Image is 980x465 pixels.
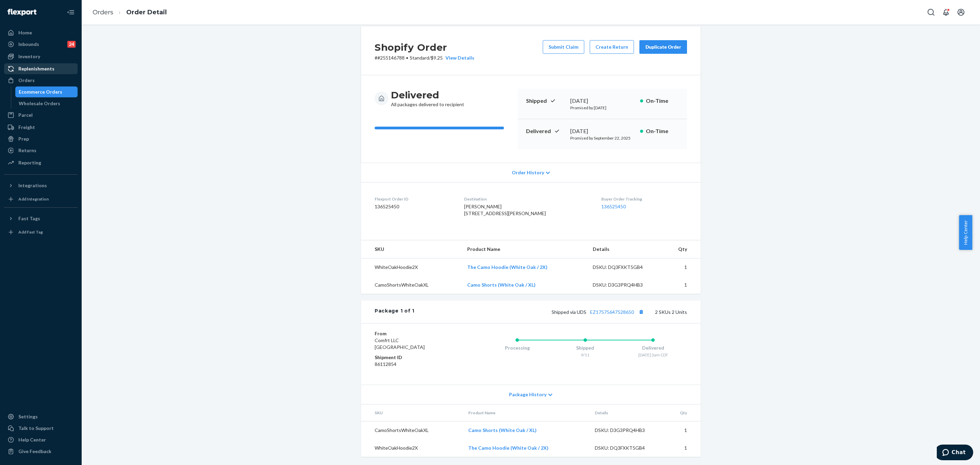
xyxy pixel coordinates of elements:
a: Parcel [4,110,78,121]
div: Fast Tags [18,215,40,222]
button: Open Search Box [924,5,938,19]
a: 136525450 [601,204,626,209]
span: • [406,55,408,61]
div: Orders [18,77,35,84]
div: DSKU: D3G3PRQ4HB3 [595,427,659,434]
th: Details [589,404,664,421]
ol: breadcrumbs [87,2,172,22]
button: Submit Claim [543,40,584,54]
p: On-Time [646,127,679,135]
td: 1 [664,421,701,439]
td: CamoShortsWhiteOakXL [361,276,462,294]
div: 24 [67,41,76,48]
a: Camo Shorts (White Oak / XL) [468,427,537,433]
div: Inventory [18,53,40,60]
a: Order Detail [126,9,167,16]
dd: 86112854 [375,361,456,368]
iframe: Opens a widget where you can chat to one of our agents [937,445,973,462]
button: Close Navigation [64,5,78,19]
td: 1 [664,439,701,457]
a: Home [4,27,78,38]
a: The Camo Hoodie (White Oak / 2X) [468,445,549,451]
button: Fast Tags [4,213,78,224]
div: [DATE] [570,127,635,135]
div: Ecommerce Orders [19,89,62,95]
button: Open notifications [939,5,953,19]
p: # #255146788 / $9.25 [375,54,474,61]
td: WhiteOakHoodie2X [361,258,462,276]
a: Prep [4,133,78,144]
div: Wholesale Orders [19,100,60,107]
div: Give Feedback [18,448,51,455]
dt: Destination [464,196,591,202]
p: On-Time [646,97,679,105]
div: Duplicate Order [645,44,681,50]
a: Reporting [4,157,78,168]
dt: Buyer Order Tracking [601,196,687,202]
th: Details [587,240,662,258]
button: Open account menu [954,5,968,19]
h2: Shopify Order [375,40,474,54]
span: Comfrt LLC [GEOGRAPHIC_DATA] [375,337,425,350]
th: Qty [662,240,701,258]
div: Freight [18,124,35,131]
div: Delivered [619,344,687,351]
div: Home [18,29,32,36]
button: Talk to Support [4,423,78,434]
div: Reporting [18,159,41,166]
span: Standard [410,55,429,61]
button: Copy tracking number [637,307,646,316]
div: Help Center [18,436,46,443]
div: Parcel [18,112,33,118]
td: 1 [662,276,701,294]
span: [PERSON_NAME] [STREET_ADDRESS][PERSON_NAME] [464,204,546,216]
a: Wholesale Orders [15,98,78,109]
a: Settings [4,411,78,422]
div: Inbounds [18,41,39,48]
a: Camo Shorts (White Oak / XL) [467,282,536,288]
a: Returns [4,145,78,156]
a: Add Fast Tag [4,227,78,238]
button: Help Center [959,215,972,250]
div: [DATE] 3am CDT [619,352,687,358]
div: 9/11 [551,352,619,358]
th: Product Name [462,240,587,258]
p: Promised by [DATE] [570,105,635,111]
span: Shipped via UDS [552,309,646,315]
dt: Flexport Order ID [375,196,453,202]
div: Integrations [18,182,47,189]
dt: Shipment ID [375,354,456,361]
p: Promised by September 22, 2025 [570,135,635,141]
a: EZ17575647528650 [590,309,634,315]
a: Replenishments [4,63,78,74]
div: DSKU: DQ3FXKT5GB4 [595,445,659,451]
button: Integrations [4,180,78,191]
th: SKU [361,404,463,421]
th: Qty [664,404,701,421]
div: Add Fast Tag [18,229,43,235]
h3: Delivered [391,89,464,101]
div: Shipped [551,344,619,351]
div: Add Integration [18,196,49,202]
div: DSKU: DQ3FXKT5GB4 [593,264,657,271]
div: DSKU: D3G3PRQ4HB3 [593,282,657,288]
th: Product Name [463,404,590,421]
div: Package 1 of 1 [375,307,414,316]
button: View Details [443,54,474,61]
div: [DATE] [570,97,635,105]
div: Processing [483,344,551,351]
td: WhiteOakHoodie2X [361,439,463,457]
a: Orders [4,75,78,86]
a: Orders [93,9,113,16]
th: SKU [361,240,462,258]
p: Delivered [526,127,565,135]
span: Package History [509,391,546,398]
a: Freight [4,122,78,133]
button: Create Return [590,40,634,54]
div: Talk to Support [18,425,54,432]
td: CamoShortsWhiteOakXL [361,421,463,439]
div: All packages delivered to recipient [391,89,464,108]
